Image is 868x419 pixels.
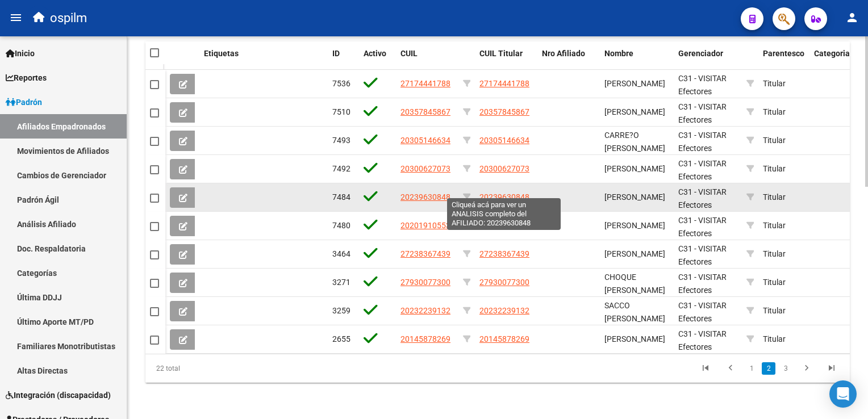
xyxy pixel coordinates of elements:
span: C31 - VISITAR Efectores Sociales [678,216,727,251]
a: go to previous page [720,362,741,375]
span: Nro Afiliado [542,49,585,58]
span: C31 - VISITAR Efectores Sociales [678,187,727,223]
li: page 2 [760,359,777,378]
span: 27930077300 [400,278,450,287]
span: C31 - VISITAR Efectores Sociales [678,329,727,364]
span: 3271 [332,278,350,287]
span: 20232239132 [479,306,529,315]
span: 27174441788 [400,79,450,88]
span: Activo [364,49,386,58]
datatable-header-cell: CUIL Titular [475,41,537,79]
span: 20239630848 [400,192,450,202]
span: Etiquetas [204,49,239,58]
datatable-header-cell: Activo [359,41,396,79]
span: 20357845867 [479,107,529,116]
a: go to next page [796,362,817,375]
mat-icon: person [845,11,859,24]
span: 20300627073 [400,164,450,173]
datatable-header-cell: ID [328,41,359,79]
span: C31 - VISITAR Efectores Sociales [678,74,727,109]
span: 7492 [332,164,350,173]
span: Titular [763,334,786,343]
datatable-header-cell: CUIL [396,41,458,79]
span: C31 - VISITAR Efectores Sociales [678,102,727,137]
span: C31 - VISITAR Efectores Sociales [678,273,727,308]
span: 3464 [332,249,350,258]
li: page 3 [777,359,794,378]
span: 7510 [332,107,350,116]
div: Open Intercom Messenger [829,380,857,408]
span: 27238367439 [479,249,529,258]
span: CHOQUE [PERSON_NAME] [604,273,665,295]
a: go to last page [821,362,842,375]
span: Nombre [604,49,633,58]
datatable-header-cell: Gerenciador [674,41,742,79]
span: C31 - VISITAR Efectores Sociales [678,244,727,279]
span: 20201910553 [479,221,529,230]
span: Titular [763,249,786,258]
span: 20300627073 [479,164,529,173]
span: CARRE?O [PERSON_NAME] [604,131,665,153]
datatable-header-cell: Parentesco [758,41,809,79]
span: 20305146634 [479,136,529,145]
mat-icon: menu [9,11,23,24]
span: 27174441788 [479,79,529,88]
span: SACCO [PERSON_NAME] [604,301,665,323]
span: CUIL Titular [479,49,523,58]
span: 7493 [332,136,350,145]
datatable-header-cell: Nombre [600,41,674,79]
span: Integración (discapacidad) [6,389,111,401]
a: 2 [762,362,775,375]
span: 20357845867 [400,107,450,116]
span: CUIL [400,49,418,58]
span: 27238367439 [400,249,450,258]
span: 20201910553 [400,221,450,230]
datatable-header-cell: Categoria [809,41,855,79]
span: [PERSON_NAME] [604,79,665,88]
span: Titular [763,221,786,230]
a: 3 [779,362,792,375]
span: Titular [763,136,786,145]
datatable-header-cell: Nro Afiliado [537,41,600,79]
span: ospilm [50,6,87,31]
span: C31 - VISITAR Efectores Sociales [678,159,727,194]
span: 20305146634 [400,136,450,145]
span: 7536 [332,79,350,88]
span: Parentesco [763,49,804,58]
span: [PERSON_NAME] [604,107,665,116]
span: Reportes [6,72,47,84]
span: Inicio [6,47,35,60]
span: Titular [763,278,786,287]
span: 20232239132 [400,306,450,315]
span: Gerenciador [678,49,723,58]
span: Titular [763,192,786,202]
span: 20239630848 [479,192,529,202]
span: Categoria [814,49,850,58]
span: 27930077300 [479,278,529,287]
span: ID [332,49,340,58]
span: 3259 [332,306,350,315]
span: Titular [763,79,786,88]
div: 22 total [145,354,285,383]
span: Titular [763,306,786,315]
a: 1 [745,362,758,375]
span: [PERSON_NAME] [604,221,665,230]
span: 20145878269 [400,334,450,343]
datatable-header-cell: Etiquetas [199,41,328,79]
span: C31 - VISITAR Efectores Sociales [678,301,727,336]
a: go to first page [695,362,716,375]
span: [PERSON_NAME] [604,249,665,258]
span: [PERSON_NAME] [604,164,665,173]
span: Titular [763,164,786,173]
span: 7480 [332,221,350,230]
span: C31 - VISITAR Efectores Sociales [678,131,727,166]
span: Titular [763,107,786,116]
li: page 1 [743,359,760,378]
span: 20145878269 [479,334,529,343]
span: Padrón [6,96,42,108]
span: 7484 [332,192,350,202]
span: [PERSON_NAME] [604,192,665,202]
span: [PERSON_NAME] [604,334,665,343]
span: 2655 [332,334,350,343]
